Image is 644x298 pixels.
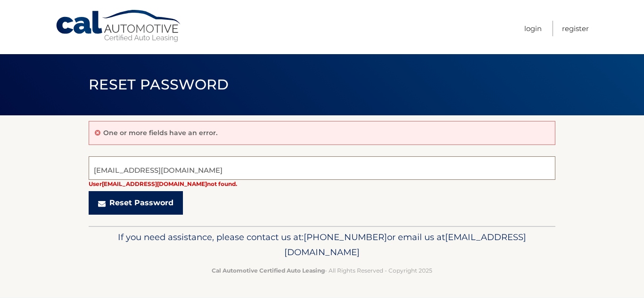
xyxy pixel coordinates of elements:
[55,9,182,43] a: Cal Automotive
[89,180,237,187] strong: User [EMAIL_ADDRESS][DOMAIN_NAME] not found.
[304,232,387,242] span: [PHONE_NUMBER]
[89,76,229,93] span: Reset Password
[524,21,542,36] a: Login
[103,129,217,137] p: One or more fields have an error.
[95,266,549,275] p: - All Rights Reserved - Copyright 2025
[212,267,325,274] strong: Cal Automotive Certified Auto Leasing
[89,156,555,180] input: E-Mail Address
[562,21,589,36] a: Register
[284,232,526,258] span: [EMAIL_ADDRESS][DOMAIN_NAME]
[95,230,549,260] p: If you need assistance, please contact us at: or email us at
[89,191,183,215] button: Reset Password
